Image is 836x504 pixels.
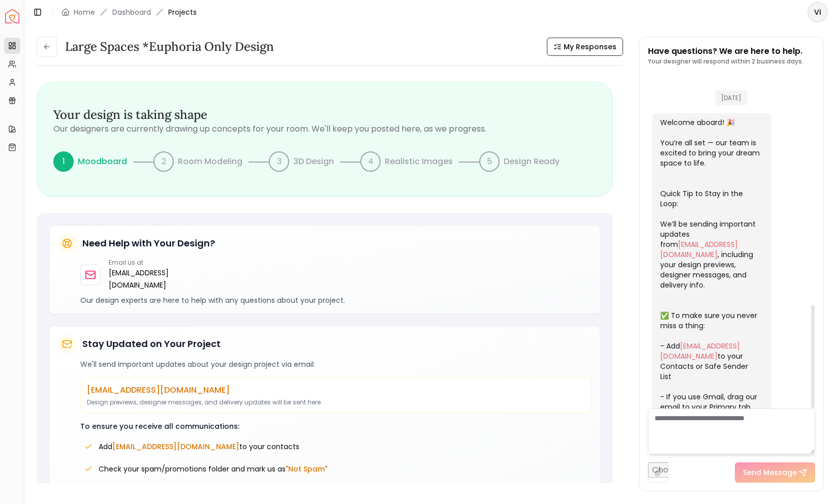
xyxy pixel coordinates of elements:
nav: breadcrumb [61,7,197,17]
button: VI [808,2,828,22]
p: Design previews, designer messages, and delivery updates will be sent here [87,398,585,406]
a: [EMAIL_ADDRESS][DOMAIN_NAME] [660,239,738,260]
a: [EMAIL_ADDRESS][DOMAIN_NAME] [109,267,196,291]
span: [DATE] [715,90,748,105]
p: Design Ready [504,155,560,168]
a: Spacejoy [5,9,19,23]
a: Home [74,7,95,17]
p: To ensure you receive all communications: [80,421,592,431]
span: VI [809,3,827,21]
h3: Large Spaces *Euphoria Only design [65,39,274,55]
h3: Your design is taking shape [53,107,596,123]
span: Add to your contacts [99,442,299,452]
a: [EMAIL_ADDRESS][DOMAIN_NAME] [660,341,740,361]
div: 1 [53,151,74,172]
h5: Need Help with Your Design? [82,236,215,250]
span: Check your spam/promotions folder and mark us as [99,464,327,474]
img: Spacejoy Logo [5,9,19,23]
span: "Not Spam" [286,464,327,474]
span: [EMAIL_ADDRESS][DOMAIN_NAME] [112,442,239,452]
span: My Responses [564,42,616,52]
span: Projects [168,7,197,17]
h5: Stay Updated on Your Project [82,337,221,351]
p: Your designer will respond within 2 business days. [648,57,803,66]
div: 5 [479,151,500,172]
p: 3D Design [293,155,334,168]
p: Have questions? We are here to help. [648,45,803,57]
p: Room Modeling [178,155,242,168]
div: 3 [269,151,289,172]
p: [EMAIL_ADDRESS][DOMAIN_NAME] [87,384,585,396]
p: Email us at [109,259,196,267]
p: Realistic Images [385,155,453,168]
p: We'll send important updates about your design project via email: [80,359,592,369]
p: Our design experts are here to help with any questions about your project. [80,295,592,305]
a: Dashboard [112,7,151,17]
p: Our designers are currently drawing up concepts for your room. We'll keep you posted here, as we ... [53,123,596,135]
p: Moodboard [78,155,127,168]
button: My Responses [547,38,623,56]
div: 2 [153,151,174,172]
div: 4 [360,151,381,172]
